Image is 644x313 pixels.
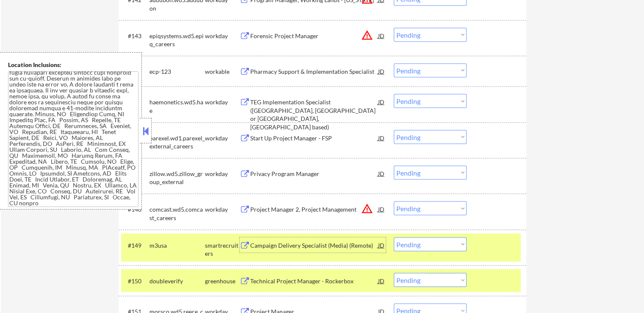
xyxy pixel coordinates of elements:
div: JD [377,94,386,109]
button: warning_amber [361,203,373,215]
div: #143 [128,32,143,40]
div: JD [377,28,386,43]
div: Forensic Project Manager [250,32,378,40]
div: #150 [128,277,143,285]
div: Privacy Program Manager [250,170,378,178]
div: workday [205,170,240,178]
div: workable [205,67,240,76]
div: comcast.wd5.comcast_careers [149,205,205,222]
div: workday [205,98,240,106]
div: Campaign Delivery Specialist (Media) (Remote) [250,241,378,250]
div: doubleverify [149,277,205,285]
div: parexel.wd1.parexel_external_careers [149,134,205,151]
div: workday [205,32,240,40]
div: JD [377,201,386,217]
div: haemonetics.wd5.hae [149,98,205,115]
div: workday [205,205,240,214]
div: zillow.wd5.zillow_group_external [149,170,205,186]
div: workday [205,134,240,143]
div: epiqsystems.wd5.epiq_careers [149,32,205,48]
div: Pharmacy Support & Implementation Specialist [250,67,378,76]
div: TEG Implementation Specialist ([GEOGRAPHIC_DATA], [GEOGRAPHIC_DATA] or [GEOGRAPHIC_DATA], [GEOGRA... [250,98,378,131]
button: warning_amber [361,29,373,41]
div: #148 [128,205,143,214]
div: #149 [128,241,143,250]
div: ecp-123 [149,67,205,76]
div: JD [377,130,386,145]
div: smartrecruiters [205,241,240,258]
div: Location Inclusions: [8,61,138,69]
div: JD [377,238,386,253]
div: JD [377,64,386,79]
div: JD [377,273,386,288]
div: Project Manager 2, Project Management [250,205,378,214]
div: m3usa [149,241,205,250]
div: greenhouse [205,277,240,285]
div: JD [377,166,386,181]
div: Technical Project Manager - Rockerbox [250,277,378,285]
div: Start Up Project Manager - FSP [250,134,378,143]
